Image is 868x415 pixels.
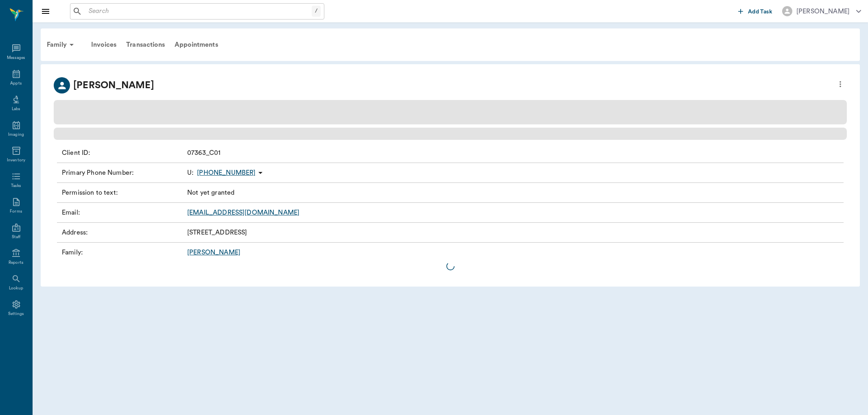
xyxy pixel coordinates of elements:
span: U : [187,168,194,178]
p: Address : [62,228,184,237]
div: Imaging [8,132,24,138]
p: Client ID : [62,148,184,158]
div: Staff [12,234,20,240]
div: Appts [10,80,22,87]
a: Transactions [121,35,170,54]
a: [EMAIL_ADDRESS][DOMAIN_NAME] [187,209,300,216]
div: [PERSON_NAME] [796,7,850,16]
div: Reports [9,260,24,266]
div: Family [42,35,81,54]
div: Forms [10,209,22,215]
p: [PHONE_NUMBER] [197,168,256,178]
button: Add Task [735,4,776,19]
a: Invoices [86,35,121,54]
p: [PERSON_NAME] [73,78,154,93]
input: Search [85,6,312,17]
div: / [312,6,321,17]
button: more [834,77,847,91]
button: [PERSON_NAME] [776,4,868,19]
p: Family : [62,248,184,257]
a: [PERSON_NAME] [187,249,241,256]
a: Appointments [170,35,223,54]
div: Messages [7,55,26,61]
div: Lookup [9,285,23,291]
p: [STREET_ADDRESS] [187,228,247,237]
p: Not yet granted [187,188,234,198]
p: Permission to text : [62,188,184,198]
p: Primary Phone Number : [62,168,184,178]
p: Email : [62,208,184,217]
div: Labs [12,106,20,112]
div: Tasks [11,183,21,189]
button: Close drawer [37,3,54,20]
div: Inventory [7,157,25,163]
p: 07363_C01 [187,148,221,158]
